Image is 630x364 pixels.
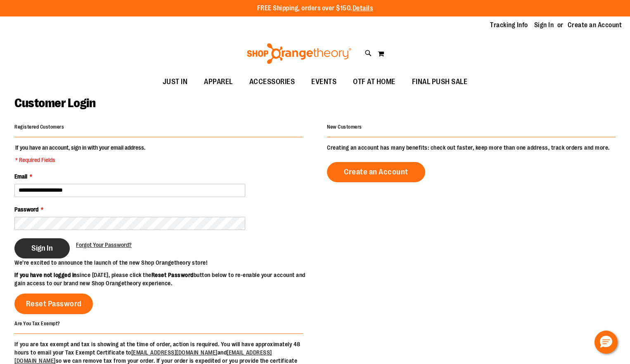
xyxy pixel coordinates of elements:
[152,272,194,278] strong: Reset Password
[568,21,622,30] a: Create an Account
[249,73,295,91] span: ACCESSORIES
[14,238,70,258] button: Sign In
[14,271,315,287] p: since [DATE], please click the button below to re-enable your account and gain access to our bran...
[303,73,345,92] a: EVENTS
[14,258,315,267] p: We’re excited to announce the launch of the new Shop Orangetheory store!
[14,320,60,326] strong: Are You Tax Exempt?
[76,242,132,248] span: Forgot Your Password?
[154,73,196,92] a: JUST IN
[327,124,362,130] strong: New Customers
[353,5,373,12] a: Details
[257,4,373,13] p: FREE Shipping, orders over $150.
[14,96,95,110] span: Customer Login
[344,167,408,176] span: Create an Account
[345,73,404,92] a: OTF AT HOME
[15,156,145,164] span: * Required Fields
[14,143,146,164] legend: If you have an account, sign in with your email address.
[534,21,554,30] a: Sign In
[353,73,396,91] span: OTF AT HOME
[196,73,241,92] a: APPAREL
[14,173,27,180] span: Email
[31,244,53,253] span: Sign In
[14,124,64,130] strong: Registered Customers
[594,331,618,354] button: Hello, have a question? Let’s chat.
[14,272,77,278] strong: If you have not logged in
[404,73,476,92] a: FINAL PUSH SALE
[241,73,303,92] a: ACCESSORIES
[14,206,38,213] span: Password
[131,349,218,356] a: [EMAIL_ADDRESS][DOMAIN_NAME]
[327,162,425,182] a: Create an Account
[327,143,616,152] p: Creating an account has many benefits: check out faster, keep more than one address, track orders...
[76,241,132,249] a: Forgot Your Password?
[204,73,233,91] span: APPAREL
[26,299,82,308] span: Reset Password
[490,21,528,30] a: Tracking Info
[412,73,468,91] span: FINAL PUSH SALE
[246,43,353,64] img: Shop Orangetheory
[163,73,188,91] span: JUST IN
[311,73,336,91] span: EVENTS
[14,294,93,314] a: Reset Password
